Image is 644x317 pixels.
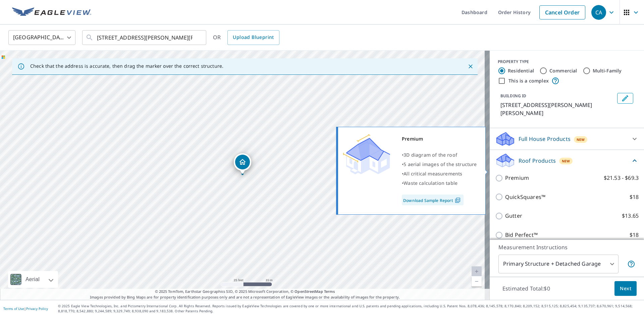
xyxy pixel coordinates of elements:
[614,281,637,296] button: Next
[500,101,614,117] p: [STREET_ADDRESS][PERSON_NAME][PERSON_NAME]
[404,152,457,158] span: 3D diagram of the roof
[97,28,193,47] input: Search by address or latitude-longitude
[343,134,390,174] img: Premium
[404,180,458,186] span: Waste calculation table
[404,170,462,177] span: All critical measurements
[591,5,606,20] div: CA
[622,212,639,220] p: $13.65
[505,174,529,182] p: Premium
[498,255,619,273] div: Primary Structure + Detached Garage
[508,67,534,74] label: Residential
[505,212,522,220] p: Gutter
[3,306,24,311] a: Terms of Use
[402,178,477,188] div: •
[3,307,48,311] p: |
[12,7,91,17] img: EV Logo
[519,157,556,165] p: Roof Products
[402,160,477,169] div: •
[472,266,482,276] a: Current Level 20, Zoom In Disabled
[630,231,639,239] p: $18
[498,59,636,65] div: PROPERTY TYPE
[620,284,631,293] span: Next
[402,169,477,178] div: •
[8,28,75,47] div: [GEOGRAPHIC_DATA]
[505,231,538,239] p: Bid Perfect™
[604,174,639,182] p: $21.53 - $69.3
[8,271,58,288] div: Aerial
[58,304,641,314] p: © 2025 Eagle View Technologies, Inc. and Pictometry International Corp. All Rights Reserved. Repo...
[404,161,477,167] span: 5 aerial images of the structure
[472,276,482,286] a: Current Level 20, Zoom Out
[505,193,545,201] p: QuickSquares™
[617,93,633,104] button: Edit building 1
[627,260,635,268] span: Your report will include the primary structure and a detached garage if one exists.
[630,193,639,201] p: $18
[402,195,464,205] a: Download Sample Report
[577,137,585,142] span: New
[519,135,571,143] p: Full House Products
[562,158,570,164] span: New
[155,289,335,295] span: © 2025 TomTom, Earthstar Geographics SIO, © 2025 Microsoft Corporation, ©
[495,153,639,168] div: Roof ProductsNew
[402,150,477,160] div: •
[26,306,48,311] a: Privacy Policy
[234,153,251,174] div: Dropped pin, building 1, Residential property, 1 Benton Ct O Fallon, MO 63368
[30,63,223,69] p: Check that the address is accurate, then drag the marker over the correct structure.
[498,243,635,251] p: Measurement Instructions
[549,67,577,74] label: Commercial
[466,62,475,71] button: Close
[23,271,42,288] div: Aerial
[497,281,555,296] p: Estimated Total: $0
[213,30,279,45] div: OR
[500,93,526,99] p: BUILDING ID
[453,197,462,203] img: Pdf Icon
[233,33,274,42] span: Upload Blueprint
[294,289,323,294] a: OpenStreetMap
[508,77,549,84] label: This is a complex
[227,30,279,45] a: Upload Blueprint
[402,134,477,144] div: Premium
[593,67,622,74] label: Multi-Family
[495,131,639,147] div: Full House ProductsNew
[539,5,585,19] a: Cancel Order
[324,289,335,294] a: Terms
